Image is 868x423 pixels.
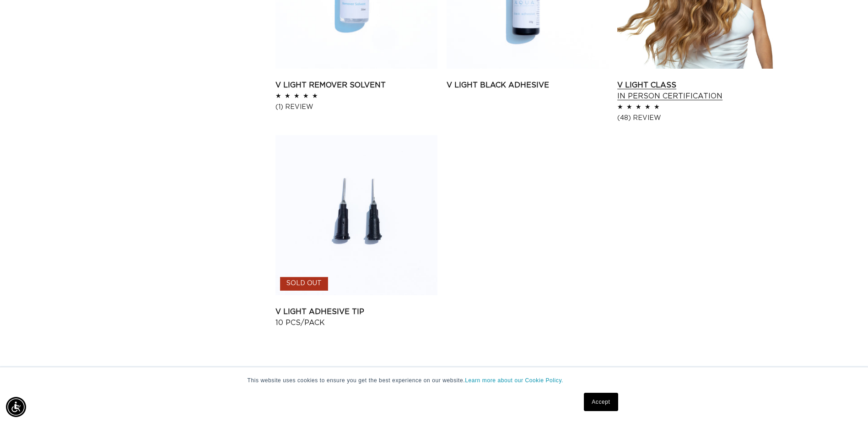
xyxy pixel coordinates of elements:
a: Accept [584,393,618,411]
a: V Light Remover Solvent [275,80,437,91]
div: Accessibility Menu [6,397,26,417]
a: V Light Class In Person Certification [617,80,779,102]
a: V Light Adhesive Tip 10 pcs/pack [275,306,437,328]
a: Learn more about our Cookie Policy. [465,377,563,384]
iframe: Chat Widget [822,379,868,423]
a: V Light Black Adhesive [447,80,609,91]
p: This website uses cookies to ensure you get the best experience on our website. [248,376,621,385]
